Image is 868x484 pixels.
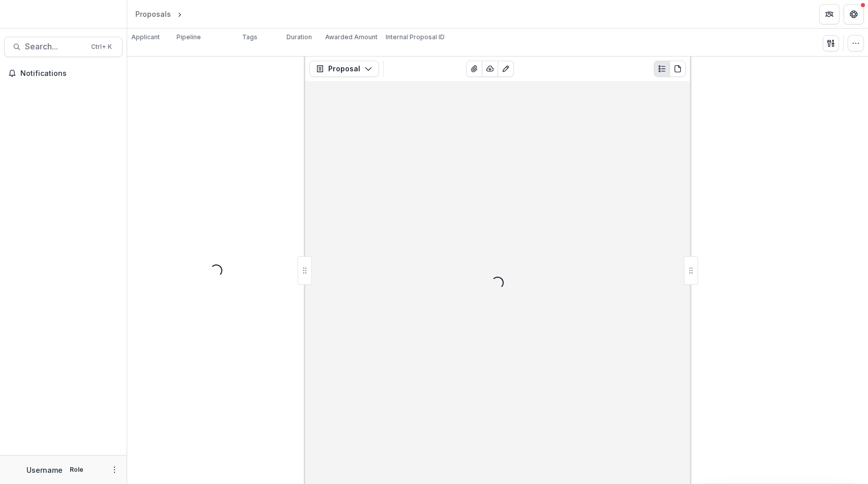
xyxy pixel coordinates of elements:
span: Notifications [20,69,119,78]
div: Ctrl + K [89,41,114,52]
button: Plaintext view [654,61,670,77]
button: Get Help [844,4,864,24]
button: Edit as form [498,61,514,77]
div: Proposals [135,9,171,19]
button: Proposal [309,61,379,77]
button: View Attached Files [466,61,482,77]
button: PDF view [670,61,686,77]
a: Proposals [131,7,175,21]
p: Awarded Amount [325,33,378,42]
p: Duration [286,33,312,42]
button: Partners [819,4,840,24]
p: Role [67,465,86,474]
span: Search... [25,42,85,51]
button: Notifications [4,65,123,82]
p: Internal Proposal ID [386,33,445,42]
nav: breadcrumb [131,7,227,21]
p: Applicant [131,33,160,42]
button: Search... [4,37,123,57]
button: More [108,464,121,476]
p: Username [26,465,63,475]
p: Tags [242,33,257,42]
p: Pipeline [177,33,201,42]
